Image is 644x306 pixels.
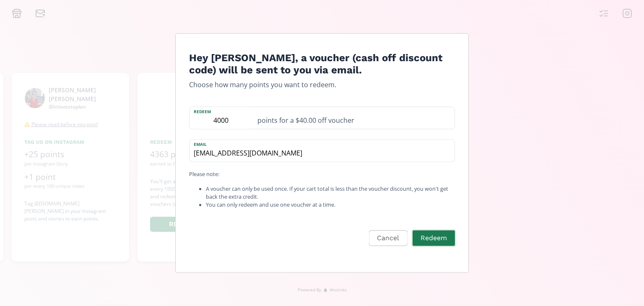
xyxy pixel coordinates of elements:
[206,185,455,201] li: A voucher can only be used once. If your cart total is less than the voucher discount, you won't ...
[206,201,455,209] li: You can only redeem and use one voucher at a time.
[189,170,455,178] p: Please note:
[189,80,455,90] p: Choose how many points you want to redeem.
[369,231,407,246] button: Cancel
[190,140,446,148] label: email
[411,229,456,247] button: Redeem
[190,107,252,115] label: Redeem
[175,33,469,272] div: Edit Program
[189,52,455,76] h4: Hey [PERSON_NAME], a voucher (cash off discount code) will be sent to you via email.
[252,107,454,129] div: points for a $40.00 off voucher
